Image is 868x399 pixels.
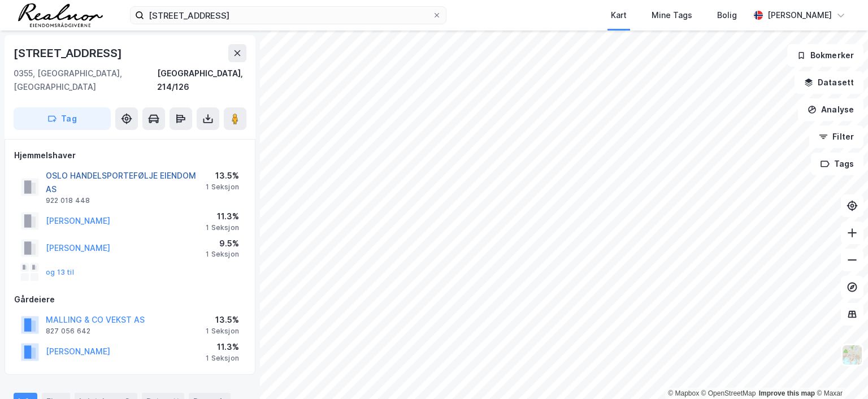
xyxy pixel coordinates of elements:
a: Mapbox [668,389,699,397]
div: 1 Seksjon [206,250,239,259]
div: 11.3% [206,210,239,223]
a: Improve this map [759,389,815,397]
div: Bolig [717,8,737,22]
div: Kart [611,8,627,22]
img: Z [841,344,863,366]
div: 0355, [GEOGRAPHIC_DATA], [GEOGRAPHIC_DATA] [14,67,157,94]
div: 922 018 448 [46,196,90,205]
button: Tag [14,107,111,130]
iframe: Chat Widget [811,345,868,399]
div: Mine Tags [652,8,692,22]
div: 11.3% [206,340,239,354]
div: 13.5% [206,169,239,183]
input: Søk på adresse, matrikkel, gårdeiere, leietakere eller personer [144,7,432,24]
button: Tags [811,153,863,175]
div: 1 Seksjon [206,183,239,192]
button: Analyse [798,98,863,121]
div: 9.5% [206,237,239,250]
div: 827 056 642 [46,327,90,336]
div: [GEOGRAPHIC_DATA], 214/126 [157,67,246,94]
div: Kontrollprogram for chat [811,345,868,399]
div: 1 Seksjon [206,354,239,363]
a: OpenStreetMap [701,389,756,397]
div: 1 Seksjon [206,223,239,232]
div: Hjemmelshaver [14,149,246,162]
button: Bokmerker [787,44,863,67]
div: [PERSON_NAME] [767,8,832,22]
button: Datasett [795,71,863,94]
img: realnor-logo.934646d98de889bb5806.png [18,3,103,27]
div: 13.5% [206,313,239,327]
div: [STREET_ADDRESS] [14,44,124,62]
div: 1 Seksjon [206,327,239,336]
div: Gårdeiere [14,293,246,306]
button: Filter [809,125,863,148]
